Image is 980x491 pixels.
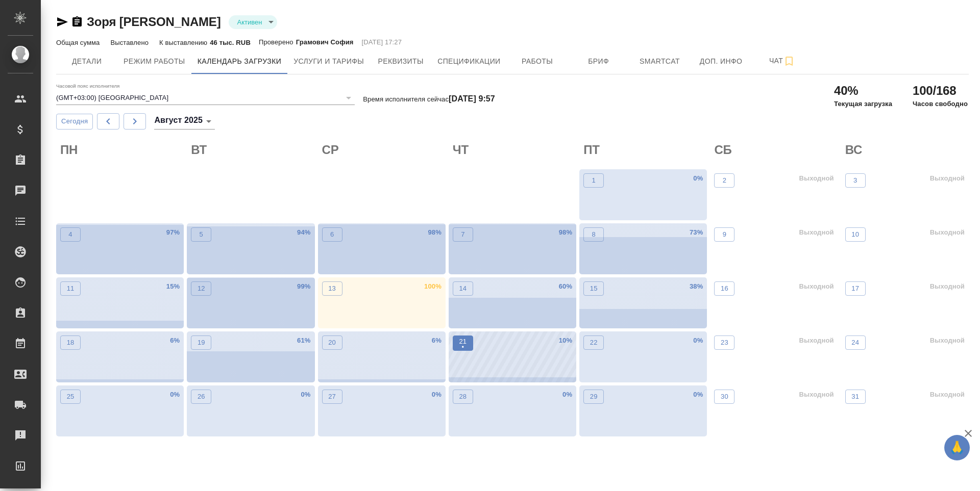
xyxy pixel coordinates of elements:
[592,229,595,240] p: 8
[110,39,151,46] p: Выставлено
[721,283,728,294] p: 16
[210,39,251,46] p: 46 тыс. RUB
[913,83,968,99] h2: 100/168
[322,227,342,242] button: 6
[559,227,572,238] p: 98 %
[845,227,866,242] button: 10
[721,338,728,348] p: 23
[590,338,598,348] p: 22
[513,55,562,68] span: Работы
[376,55,425,68] span: Реквизиты
[200,229,203,240] p: 5
[714,173,734,188] button: 2
[574,55,623,68] span: Бриф
[61,116,88,127] span: Сегодня
[437,55,500,68] span: Спецификации
[60,142,184,158] h2: ПН
[259,37,296,47] p: Проверено
[62,55,111,68] span: Детали
[432,335,442,346] p: 6 %
[799,227,834,238] p: Выходной
[191,335,211,350] button: 19
[453,142,576,158] h2: ЧТ
[453,281,473,296] button: 14
[56,39,102,46] p: Общая сумма
[930,227,965,238] p: Выходной
[170,390,180,400] p: 0 %
[428,227,441,238] p: 98 %
[330,229,334,240] p: 6
[229,15,277,29] div: Активен
[583,227,604,242] button: 8
[559,281,572,292] p: 60 %
[453,227,473,242] button: 7
[56,114,93,130] button: Сегодня
[851,283,859,294] p: 17
[322,281,342,296] button: 13
[459,283,467,294] p: 14
[301,390,310,400] p: 0 %
[799,281,834,292] p: Выходной
[67,283,75,294] p: 11
[930,173,965,184] p: Выходной
[944,435,970,460] button: 🙏
[71,16,83,28] button: Скопировать ссылку
[693,173,703,184] p: 0 %
[583,142,707,158] h2: ПТ
[913,99,968,109] p: Часов свободно
[60,281,81,296] button: 11
[297,335,310,346] p: 61 %
[799,173,834,184] p: Выходной
[432,390,442,400] p: 0 %
[930,335,965,346] p: Выходной
[592,175,595,186] p: 1
[328,338,336,348] p: 20
[60,335,81,350] button: 18
[697,55,746,68] span: Доп. инфо
[845,173,866,188] button: 3
[67,392,75,402] p: 25
[453,390,473,404] button: 28
[362,37,402,47] p: [DATE] 17:27
[723,175,726,186] p: 2
[322,142,446,158] h2: СР
[198,338,205,348] p: 19
[583,335,604,350] button: 22
[198,283,205,294] p: 12
[60,390,81,404] button: 25
[297,227,310,238] p: 94 %
[930,281,965,292] p: Выходной
[851,338,859,348] p: 24
[583,281,604,296] button: 15
[459,392,467,402] p: 28
[166,281,180,292] p: 15 %
[56,84,120,89] label: Часовой пояс исполнителя
[714,390,734,404] button: 30
[68,229,72,240] p: 4
[56,16,68,28] button: Скопировать ссылку для ЯМессенджера
[124,55,185,68] span: Режим работы
[834,99,892,109] p: Текущая загрузка
[198,55,282,68] span: Календарь загрузки
[714,227,734,242] button: 9
[635,55,684,68] span: Smartcat
[87,15,220,29] a: Зоря [PERSON_NAME]
[758,55,807,67] span: Чат
[845,142,969,158] h2: ВС
[714,335,734,350] button: 23
[453,335,473,351] button: 21•
[714,142,838,158] h2: СБ
[293,55,364,68] span: Услуги и тарифы
[198,392,205,402] p: 26
[562,390,572,400] p: 0 %
[783,55,795,67] svg: Подписаться
[459,342,467,352] p: •
[583,173,604,188] button: 1
[191,227,211,242] button: 5
[693,390,703,400] p: 0 %
[690,227,703,238] p: 73 %
[170,335,180,346] p: 6 %
[590,283,598,294] p: 15
[322,390,342,404] button: 27
[693,335,703,346] p: 0 %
